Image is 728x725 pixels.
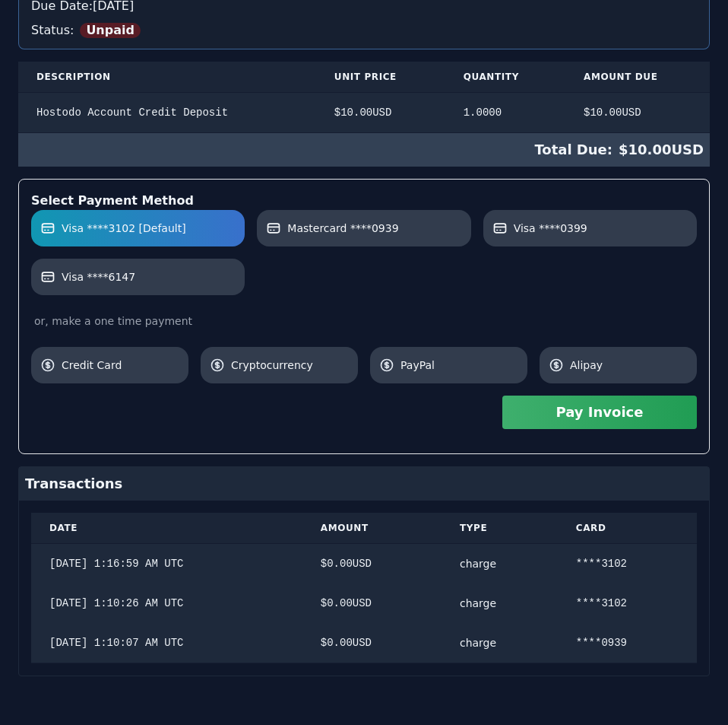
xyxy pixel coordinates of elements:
[62,221,186,236] span: Visa ****3102 [Default]
[18,62,316,93] th: Description
[80,23,141,38] span: Unpaid
[570,358,688,373] span: Alipay
[445,62,565,93] th: Quantity
[464,105,547,120] div: 1.0000
[31,513,302,544] th: Date
[460,556,540,571] div: charge
[321,635,423,650] div: $ 0.00 USD
[19,467,709,501] div: Transactions
[49,556,284,571] div: [DATE] 1:16:59 AM UTC
[36,105,298,120] div: Hostodo Account Credit Deposit
[321,556,423,571] div: $ 0.00 USD
[31,192,697,210] div: Select Payment Method
[31,15,697,40] div: Status:
[321,596,423,611] div: $ 0.00 USD
[460,635,540,650] div: charge
[565,62,710,93] th: Amount Due
[334,105,427,120] div: $ 10.00 USD
[62,358,179,373] span: Credit Card
[49,596,284,611] div: [DATE] 1:10:26 AM UTC
[49,635,284,650] div: [DATE] 1:10:07 AM UTC
[460,596,540,611] div: charge
[316,62,445,93] th: Unit Price
[302,513,442,544] th: Amount
[31,313,697,329] div: or, make a one time payment
[231,358,349,373] span: Cryptocurrency
[502,396,697,429] button: Pay Invoice
[584,105,692,120] div: $ 10.00 USD
[558,513,697,544] th: Card
[442,513,558,544] th: Type
[18,133,710,167] div: $ 10.00 USD
[534,139,619,161] span: Total Due:
[400,358,518,373] span: PayPal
